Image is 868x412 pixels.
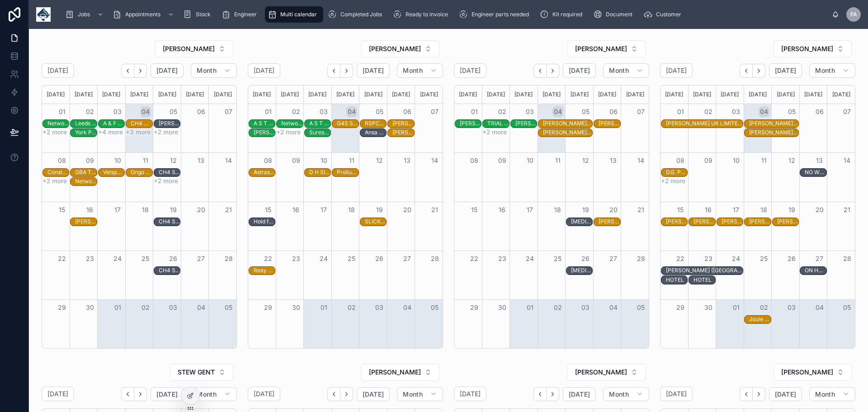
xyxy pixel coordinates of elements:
button: 13 [814,155,825,166]
div: [DATE] [623,85,647,104]
span: [DATE] [156,390,178,398]
button: 03 [374,302,385,313]
button: 05 [374,106,385,117]
button: 01 [731,302,741,313]
button: Back [740,64,753,78]
button: 20 [196,204,207,215]
button: 19 [786,204,797,215]
button: 20 [402,204,413,215]
span: Month [197,66,217,75]
div: [DATE] [155,85,179,104]
div: [DATE] [389,85,414,104]
button: 08 [675,155,686,166]
button: Back [327,64,340,78]
span: [DATE] [569,390,590,398]
button: Month [603,63,649,78]
button: 02 [85,106,95,117]
a: Document [590,6,639,23]
button: 22 [469,253,480,264]
button: 11 [759,155,769,166]
button: 02 [140,302,151,313]
div: A & F Haulage Ltd - 00323682 - 1x Repair / PN72HDE -Rotherham - S61 2NF [103,119,124,128]
div: Month View [660,85,855,349]
div: [DATE] [595,85,620,104]
button: 13 [608,155,619,166]
button: 16 [85,204,95,215]
button: 29 [675,302,686,313]
a: Customer [641,6,688,23]
span: Month [815,390,835,398]
button: 08 [263,155,274,166]
button: 27 [608,253,619,264]
button: 17 [731,204,741,215]
span: Month [403,66,423,75]
a: Multi calendar [265,6,323,23]
div: A S T Express Limited - 00323372 - 8AM TIMED ARRIVAL - 1 X DEINSTALL LEAVE SIDE CAMS - MANCHESTER... [309,119,330,128]
div: [DATE] [99,85,124,104]
div: RSPCA - 00323262 - 1 X SERVICE CALL - 8:30AM TIMED - LEYLAND - PR25 1UG [365,119,386,128]
button: 14 [223,155,234,166]
span: [DATE] [569,66,590,75]
div: AMEY UK LIMITED - 00324095 - TRIAL - 8AM - S70 5TT [460,119,481,128]
button: 29 [469,302,480,313]
h2: [DATE] [47,66,68,75]
span: [DATE] [775,66,796,75]
button: Next [753,64,765,78]
div: Month View [248,85,443,349]
div: [DATE] [745,85,770,104]
button: 01 [469,106,480,117]
button: 28 [429,253,440,264]
button: Next [340,387,353,401]
button: 17 [318,204,329,215]
button: 02 [703,106,714,117]
button: 16 [291,204,302,215]
button: 12 [580,155,591,166]
button: 24 [524,253,535,264]
button: 02 [497,106,508,117]
a: Kit required [537,6,589,23]
div: [DATE] [511,85,536,104]
button: 25 [140,253,151,264]
button: 15 [469,204,480,215]
span: [PERSON_NAME] [369,44,421,53]
button: 21 [636,204,646,215]
div: [DATE] [43,85,68,104]
button: 05 [842,302,853,313]
button: 11 [140,155,151,166]
button: 06 [608,106,619,117]
span: [PERSON_NAME] [163,44,215,53]
button: 21 [842,204,853,215]
button: 10 [524,155,535,166]
button: 14 [429,155,440,166]
span: [DATE] [363,390,384,398]
button: 06 [402,106,413,117]
div: Network (Catering Engineers) Ltd - Network (Catering Engineers) Ltd - 1x reinstall - MT73 AZW - B... [47,119,69,128]
button: 07 [223,106,234,117]
div: [DATE] [333,85,358,104]
button: +2 more [276,128,301,136]
button: 03 [112,106,123,117]
button: 02 [291,106,302,117]
div: [DATE] [183,85,208,104]
span: Jobs [78,11,90,18]
button: 21 [223,204,234,215]
button: Back [533,64,547,78]
button: 14 [636,155,646,166]
h2: [DATE] [460,66,481,75]
button: Month [603,387,649,402]
button: 02 [346,302,357,313]
button: 29 [57,302,67,313]
button: Select Button [567,364,646,381]
div: Network (Catering Engineers) Ltd - Network (Catering Engineers) Ltd - 1x reinstall - MT73 AZW - [... [47,120,69,127]
button: 27 [814,253,825,264]
a: Appointments [110,6,179,23]
button: 07 [636,106,646,117]
button: 16 [497,204,508,215]
button: 01 [112,302,123,313]
button: 10 [318,155,329,166]
button: Back [740,387,753,401]
button: 04 [608,302,619,313]
span: FA [850,11,857,18]
div: [DATE] [71,85,96,104]
button: 18 [759,204,769,215]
